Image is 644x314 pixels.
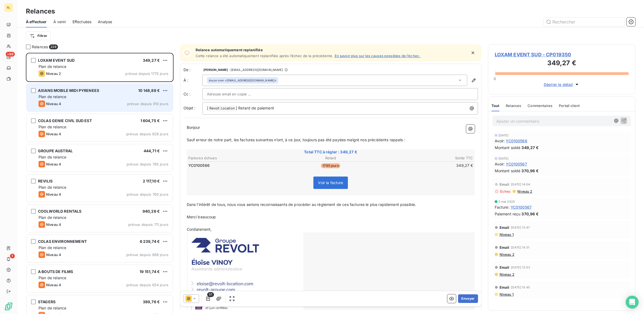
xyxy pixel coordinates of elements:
[127,192,168,196] span: prévue depuis 760 jours
[229,68,283,71] span: - [EMAIL_ADDRESS][DOMAIN_NAME]
[183,67,202,73] span: De :
[521,145,538,150] span: 349,27 €
[209,105,236,112] span: Revolt Location
[26,53,174,314] div: grid
[143,299,160,304] span: 389,76 €
[39,185,66,189] span: Plan de relance
[46,253,61,257] span: Niveau 4
[528,103,552,108] span: Commentaires
[39,245,66,250] span: Plan de relance
[38,179,53,183] span: REVILIS
[127,162,168,166] span: prévue depuis 765 jours
[500,182,510,187] span: Email
[26,32,51,40] button: Filtrer
[511,286,530,289] span: [DATE] 15:45
[236,106,274,110] span: ] Retard de paiement
[187,215,216,219] span: Merci beaucoup
[140,118,160,123] span: 1 604,75 €
[500,225,510,230] span: Email
[517,189,532,194] span: Niveau 2
[321,163,340,168] span: 1795 jours
[495,138,505,144] span: Avoir :
[46,162,61,166] span: Niveau 4
[39,64,66,69] span: Plan de relance
[495,211,521,217] span: Paiement reçu
[46,71,61,76] span: Niveau 2
[183,106,196,110] span: Objet :
[126,253,168,257] span: prévue depuis 668 jours
[318,180,343,185] span: Voir la facture
[500,189,511,194] span: Echec
[38,149,73,153] span: GROUPE AUSTRAL
[38,299,56,304] span: STAGERS
[10,254,15,258] span: 1
[39,94,66,99] span: Plan de relance
[32,44,48,50] span: Relances
[544,18,625,26] input: Rechercher
[53,19,66,25] span: À venir
[128,222,168,227] span: prévue depuis 711 jours
[495,145,521,150] span: Montant soldé
[6,52,15,57] span: +99
[138,88,160,93] span: 10 148,88 €
[38,239,87,244] span: COLAS ENVIRONNEMENT
[183,78,202,83] label: À :
[521,168,538,174] span: 370,96 €
[495,204,510,210] span: Facture :
[196,48,421,52] span: Relance automatiquement replanifiée
[46,222,61,227] span: Niveau 4
[38,58,75,63] span: LOXAM EVENT SUD
[335,54,421,58] a: En savoir plus sur les causes possibles de l’échec.
[506,103,521,108] span: Relances
[495,58,629,69] h3: 349,27 €
[499,232,514,237] span: Niveau 1
[140,239,160,244] span: 6 239,74 €
[38,269,73,274] span: A BOUTS DE FILMS
[143,179,160,183] span: 2 117,10 €
[39,275,66,280] span: Plan de relance
[506,138,527,144] span: YC0100566
[521,211,538,217] span: 370,96 €
[98,19,112,25] span: Analyse
[187,227,212,232] span: Cordialement,
[500,245,510,250] span: Email
[127,102,168,106] span: prévue depuis 910 jours
[4,302,13,311] img: Logo LeanPay
[38,88,99,93] span: AXIANS MOBILE MIDI PYRENEES
[498,157,509,160] span: [DATE]
[72,19,92,25] span: Effectuées
[26,19,47,25] span: À effectuer
[46,192,61,196] span: Niveau 4
[207,90,265,98] input: Adresse email en copie ...
[495,161,505,167] span: Avoir :
[49,44,58,49] span: 229
[379,163,473,168] td: 349,27 €
[126,132,168,136] span: prévue depuis 828 jours
[491,103,500,108] span: Tout
[499,272,514,277] span: Niveau 2
[283,155,378,161] th: Retard
[511,246,529,249] span: [DATE] 14:31
[498,200,515,203] span: 5 mai 2025
[458,294,478,303] button: Envoyer
[511,226,530,229] span: [DATE] 13:47
[125,71,168,76] span: prévue depuis 1775 jours
[187,202,416,207] span: Dans l’intérêt de tous, nous vous serions reconnaissants de procéder au règlement de ces factures...
[500,265,510,270] span: Email
[499,292,514,296] span: Niveau 1
[46,132,61,136] span: Niveau 4
[203,68,228,71] span: [PERSON_NAME]
[143,209,160,213] span: 940,26 €
[188,149,474,155] span: Total TTC à régler : 349,27 €
[209,78,224,82] em: Aucun nom
[495,51,629,58] span: LOXAM EVENT SUD - CP019350
[4,3,13,12] div: RL
[500,285,510,289] span: Email
[126,283,168,287] span: prévue depuis 654 jours
[38,209,82,213] span: COOLWORLD RENTALS
[39,125,66,129] span: Plan de relance
[542,81,581,88] button: Déplier le détail
[188,155,283,161] th: Factures échues
[511,183,530,186] span: [DATE] 14:04
[196,54,334,58] span: Cette relance a été automatiquement replanifiée après l’échec de la précédente.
